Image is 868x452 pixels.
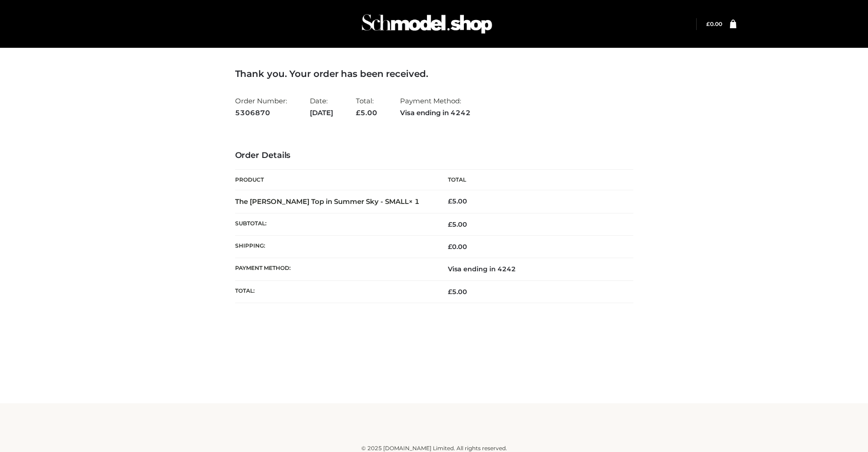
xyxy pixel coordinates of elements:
[235,213,434,235] th: Subtotal:
[356,108,377,117] span: 5.00
[235,170,434,190] th: Product
[448,288,467,296] span: 5.00
[235,280,434,303] th: Total:
[235,197,420,206] strong: The [PERSON_NAME] Top in Summer Sky - SMALL
[400,93,471,121] li: Payment Method:
[235,68,633,79] h3: Thank you. Your order has been received.
[235,151,633,161] h3: Order Details
[448,243,452,251] span: £
[356,108,360,117] span: £
[448,197,452,205] span: £
[356,93,377,121] li: Total:
[706,20,722,27] bdi: 0.00
[235,93,287,121] li: Order Number:
[706,20,722,27] a: £0.00
[235,107,287,119] strong: 5306870
[706,20,710,27] span: £
[235,236,434,258] th: Shipping:
[434,258,633,280] td: Visa ending in 4242
[310,93,333,121] li: Date:
[448,197,467,205] bdi: 5.00
[434,170,633,190] th: Total
[448,288,452,296] span: £
[448,220,467,229] span: 5.00
[310,107,333,119] strong: [DATE]
[359,6,495,42] img: Schmodel Admin 964
[448,220,452,229] span: £
[409,197,420,206] strong: × 1
[448,243,467,251] bdi: 0.00
[400,107,471,119] strong: Visa ending in 4242
[235,258,434,280] th: Payment method:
